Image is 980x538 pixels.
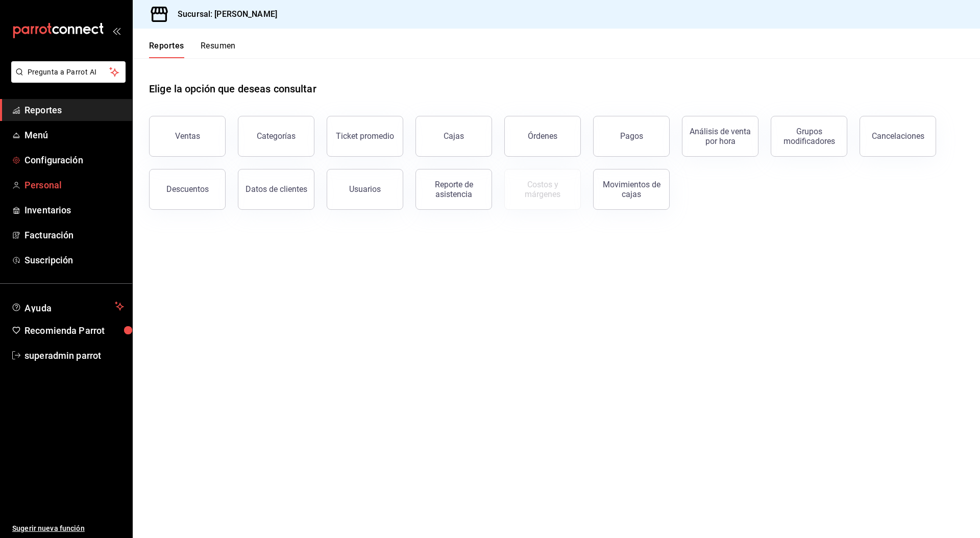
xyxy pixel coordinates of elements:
[112,27,120,35] button: open_drawer_menu
[257,131,296,141] div: Categorías
[422,180,485,199] div: Reporte de asistencia
[166,184,209,194] div: Descuentos
[149,81,316,96] h1: Elige la opción que deseas consultar
[238,169,314,210] button: Datos de clientes
[771,116,847,157] button: Grupos modificadores
[349,184,381,194] div: Usuarios
[860,116,936,157] button: Cancelaciones
[12,523,124,534] span: Sugerir nueva función
[169,8,277,20] h3: Sucursal: [PERSON_NAME]
[149,169,226,210] button: Descuentos
[201,41,236,58] button: Resumen
[600,180,663,199] div: Movimientos de cajas
[149,41,184,58] button: Reportes
[11,61,126,83] button: Pregunta a Parrot AI
[777,127,841,146] div: Grupos modificadores
[24,153,124,167] span: Configuración
[7,74,126,85] a: Pregunta a Parrot AI
[24,228,124,242] span: Facturación
[246,184,307,194] div: Datos de clientes
[504,116,581,157] button: Órdenes
[149,41,236,58] div: navigation tabs
[24,178,124,192] span: Personal
[327,116,403,157] button: Ticket promedio
[415,169,492,210] button: Reporte de asistencia
[24,324,124,337] span: Recomienda Parrot
[511,180,574,199] div: Costos y márgenes
[327,169,403,210] button: Usuarios
[415,116,492,157] a: Cajas
[175,131,200,141] div: Ventas
[238,116,314,157] button: Categorías
[28,67,110,78] span: Pregunta a Parrot AI
[24,203,124,217] span: Inventarios
[24,103,124,117] span: Reportes
[528,131,557,141] div: Órdenes
[24,300,111,312] span: Ayuda
[593,116,670,157] button: Pagos
[24,253,124,267] span: Suscripción
[504,169,581,210] button: Contrata inventarios para ver este reporte
[593,169,670,210] button: Movimientos de cajas
[24,128,124,142] span: Menú
[24,349,124,362] span: superadmin parrot
[620,131,643,141] div: Pagos
[444,130,464,142] div: Cajas
[872,131,924,141] div: Cancelaciones
[682,116,758,157] button: Análisis de venta por hora
[149,116,226,157] button: Ventas
[336,131,394,141] div: Ticket promedio
[689,127,752,146] div: Análisis de venta por hora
